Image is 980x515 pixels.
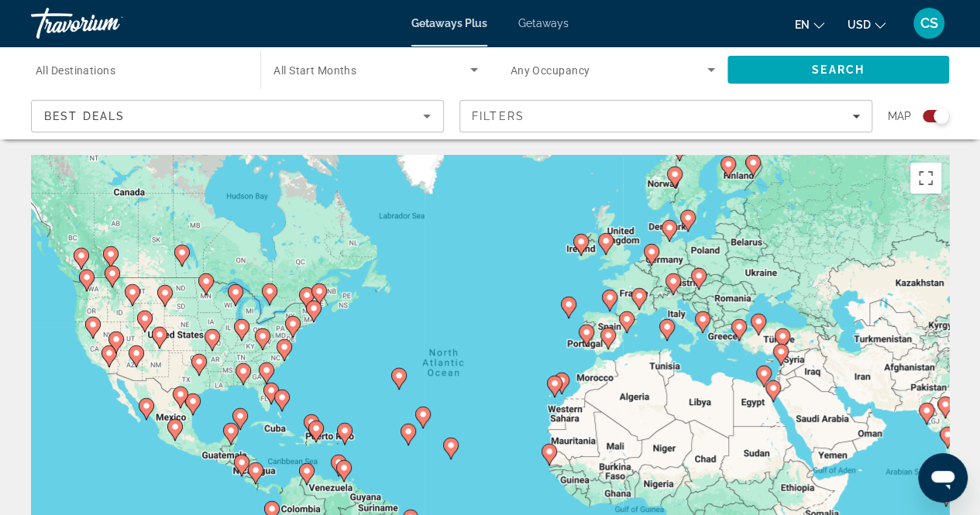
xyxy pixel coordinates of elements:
span: Best Deals [44,110,125,122]
span: Any Occupancy [511,64,590,77]
span: Filters [472,110,524,122]
button: Toggle fullscreen view [910,163,941,194]
span: All Start Months [273,64,356,77]
span: All Destinations [36,64,115,77]
span: Map [888,105,911,127]
button: User Menu [909,7,949,39]
span: USD [848,19,871,31]
iframe: Button to launch messaging window [918,453,968,503]
a: Travorium [31,3,186,43]
mat-select: Sort by [44,107,431,125]
span: CS [920,15,938,31]
span: en [795,19,810,31]
button: Change language [795,13,824,36]
span: Search [812,64,865,76]
button: Search [727,56,949,84]
button: Filters [459,100,872,132]
button: Change currency [848,13,885,36]
a: Getaways [518,17,569,29]
input: Select destination [36,61,240,80]
a: Getaways Plus [411,17,487,29]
